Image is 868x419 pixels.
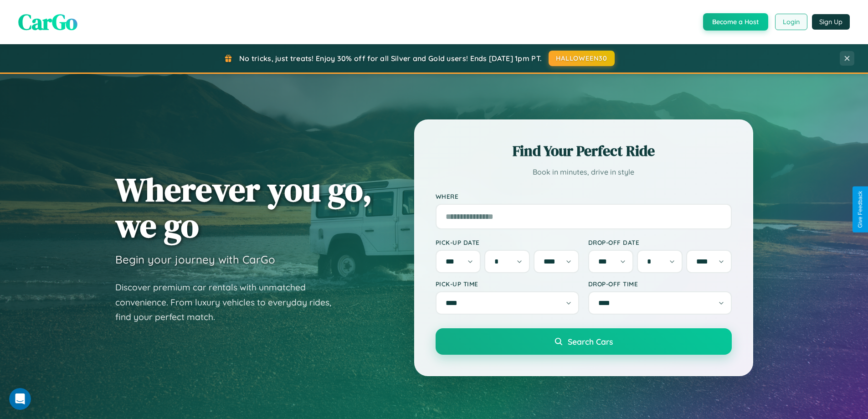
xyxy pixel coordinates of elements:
[568,336,613,347] span: Search Cars
[588,280,732,288] label: Drop-off Time
[115,171,372,243] h1: Wherever you go, we go
[18,7,77,37] span: CarGo
[436,192,732,200] label: Where
[9,388,31,410] iframe: Intercom live chat
[549,51,615,66] button: HALLOWEEN30
[703,13,768,31] button: Become a Host
[115,280,343,325] p: Discover premium car rentals with unmatched convenience. From luxury vehicles to everyday rides, ...
[436,141,732,161] h2: Find Your Perfect Ride
[436,280,579,288] label: Pick-up Time
[857,191,863,228] div: Give Feedback
[775,14,807,30] button: Login
[812,14,850,30] button: Sign Up
[436,328,732,355] button: Search Cars
[588,238,732,246] label: Drop-off Date
[239,54,542,63] span: No tricks, just treats! Enjoy 30% off for all Silver and Gold users! Ends [DATE] 1pm PT.
[436,238,579,246] label: Pick-up Date
[436,166,732,179] p: Book in minutes, drive in style
[115,253,275,266] h3: Begin your journey with CarGo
